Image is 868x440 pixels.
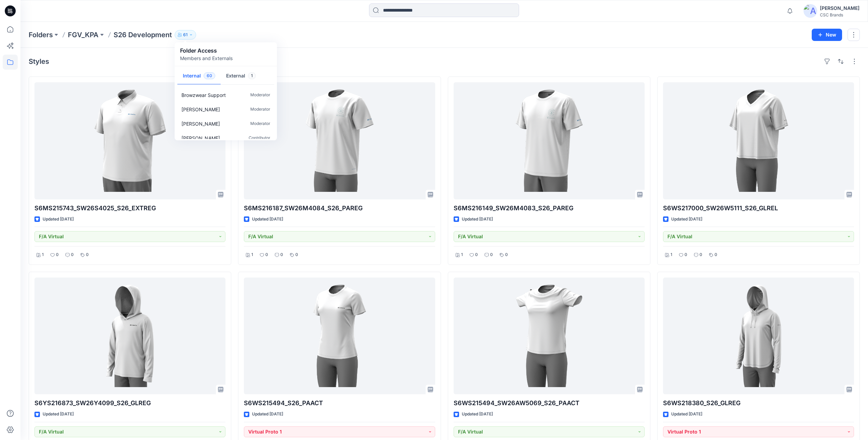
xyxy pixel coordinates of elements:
[490,251,493,258] p: 0
[181,91,226,99] p: Browzwear Support
[685,251,687,258] p: 0
[663,203,854,213] p: S6WS217000_SW26W5111_S26_GLREL
[462,216,493,223] p: Updated [DATE]
[454,278,645,395] a: S6WS215494_SW26AW5069_S26_PAACT
[454,398,645,408] p: S6WS215494_SW26AW5069_S26_PAACT
[114,30,172,40] p: S26 Development
[181,106,220,113] p: Adrianne Hranko
[176,116,276,131] a: [PERSON_NAME]Moderator
[475,251,478,258] p: 0
[454,203,645,213] p: S6MS216149_SW26M4083_S26_PAREG
[244,398,435,408] p: S6WS215494_S26_PAACT
[663,82,854,199] a: S6WS217000_SW26W5111_S26_GLREL
[86,251,89,258] p: 0
[250,106,270,113] p: Moderator
[71,251,74,258] p: 0
[176,88,276,102] a: Browzwear SupportModerator
[204,72,215,79] span: 60
[34,203,225,213] p: S6MS215743_SW26S4025_S26_EXTREG
[175,30,196,40] button: 61
[176,102,276,116] a: [PERSON_NAME]Moderator
[820,4,859,12] div: [PERSON_NAME]
[34,398,225,408] p: S6YS216873_SW26Y4099_S26_GLREG
[280,251,283,258] p: 0
[812,29,842,41] button: New
[252,216,283,223] p: Updated [DATE]
[34,82,225,199] a: S6MS215743_SW26S4025_S26_EXTREG
[181,120,220,127] p: Wendy Song
[176,131,276,145] a: [PERSON_NAME]Contributor
[671,251,672,258] p: 1
[42,251,44,258] p: 1
[671,411,702,418] p: Updated [DATE]
[244,82,435,199] a: S6MS216187_SW26M4084_S26_PAREG
[461,251,463,258] p: 1
[249,134,270,142] p: Contributor
[43,411,74,418] p: Updated [DATE]
[715,251,717,258] p: 0
[252,411,283,418] p: Updated [DATE]
[248,72,256,79] span: 1
[244,203,435,213] p: S6MS216187_SW26M4084_S26_PAREG
[454,82,645,199] a: S6MS216149_SW26M4083_S26_PAREG
[700,251,702,258] p: 0
[250,120,270,127] p: Moderator
[295,251,298,258] p: 0
[244,278,435,395] a: S6WS215494_S26_PAACT
[462,411,493,418] p: Updated [DATE]
[29,57,49,66] h4: Styles
[43,216,74,223] p: Updated [DATE]
[29,30,53,40] a: Folders
[804,4,817,18] img: avatar
[663,278,854,395] a: S6WS218380_S26_GLREG
[183,31,188,39] p: 61
[181,134,220,142] p: Gina Patterson
[56,251,59,258] p: 0
[180,46,233,55] p: Folder Access
[221,68,261,85] button: External
[34,278,225,395] a: S6YS216873_SW26Y4099_S26_GLREG
[265,251,268,258] p: 0
[250,91,270,99] p: Moderator
[505,251,508,258] p: 0
[820,12,859,17] div: CSC Brands
[671,216,702,223] p: Updated [DATE]
[177,68,221,85] button: Internal
[663,398,854,408] p: S6WS218380_S26_GLREG
[68,30,99,40] a: FGV_KPA
[180,55,233,62] p: Members and Externals
[251,251,253,258] p: 1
